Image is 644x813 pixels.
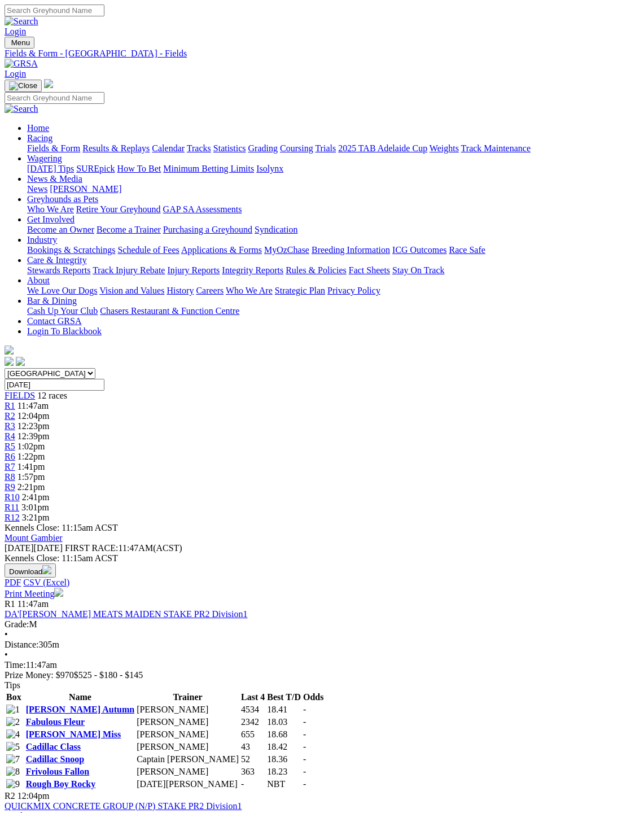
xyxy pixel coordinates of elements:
[136,754,239,765] td: Captain [PERSON_NAME]
[26,729,121,739] a: [PERSON_NAME] Miss
[76,204,161,214] a: Retire Your Greyhound
[5,660,26,670] span: Time:
[5,619,29,629] span: Grade:
[5,630,8,639] span: •
[17,401,49,410] span: 11:47am
[5,462,15,471] a: R7
[27,235,57,244] a: Industry
[17,462,45,471] span: 1:41pm
[16,357,25,366] img: twitter.svg
[187,143,211,153] a: Tracks
[5,379,104,391] input: Select date
[23,578,69,587] a: CSV (Excel)
[5,482,15,492] span: R9
[5,599,15,609] span: R1
[27,286,97,295] a: We Love Our Dogs
[5,27,26,36] a: Login
[100,306,239,316] a: Chasers Restaurant & Function Centre
[5,421,15,431] span: R3
[27,174,82,183] a: News & Media
[27,296,77,305] a: Bar & Dining
[280,143,313,153] a: Coursing
[17,791,50,801] span: 12:04pm
[392,265,444,275] a: Stay On Track
[136,741,239,753] td: [PERSON_NAME]
[22,513,50,522] span: 3:21pm
[266,741,301,753] td: 18.42
[240,729,265,740] td: 655
[27,326,102,336] a: Login To Blackbook
[5,492,20,502] a: R10
[5,801,242,811] a: QUICKMIX CONCRETE GROUP (N/P) STAKE PR2 Division1
[27,286,639,296] div: About
[266,704,301,715] td: 18.41
[6,717,20,727] img: 2
[5,357,14,366] img: facebook.svg
[5,49,639,59] a: Fields & Form - [GEOGRAPHIC_DATA] - Fields
[17,442,45,451] span: 1:02pm
[6,742,20,752] img: 5
[430,143,459,153] a: Weights
[5,37,34,49] button: Toggle navigation
[303,767,306,776] span: -
[240,779,265,790] td: -
[240,716,265,728] td: 2342
[136,766,239,777] td: [PERSON_NAME]
[5,670,639,680] div: Prize Money: $970
[213,143,246,153] a: Statistics
[240,741,265,753] td: 43
[5,523,118,532] span: Kennels Close: 11:15am ACST
[136,716,239,728] td: [PERSON_NAME]
[6,692,21,702] span: Box
[163,225,252,234] a: Purchasing a Greyhound
[27,133,52,143] a: Racing
[5,640,38,649] span: Distance:
[266,754,301,765] td: 18.36
[42,565,51,574] img: download.svg
[17,472,45,482] span: 1:57pm
[5,431,15,441] a: R4
[240,766,265,777] td: 363
[266,716,301,728] td: 18.03
[26,767,89,776] a: Frivolous Fallon
[5,442,15,451] a: R5
[5,59,38,69] img: GRSA
[226,286,273,295] a: Who We Are
[5,16,38,27] img: Search
[349,265,390,275] a: Fact Sheets
[5,513,20,522] a: R12
[27,204,639,215] div: Greyhounds as Pets
[65,543,182,553] span: 11:47AM(ACST)
[27,184,639,194] div: News & Media
[17,599,49,609] span: 11:47am
[93,265,165,275] a: Track Injury Rebate
[5,578,639,588] div: Download
[26,754,85,764] a: Cadillac Snoop
[5,660,639,670] div: 11:47am
[27,245,639,255] div: Industry
[163,164,254,173] a: Minimum Betting Limits
[97,225,161,234] a: Become a Trainer
[5,346,14,355] img: logo-grsa-white.png
[5,5,104,16] input: Search
[449,245,485,255] a: Race Safe
[27,265,90,275] a: Stewards Reports
[266,779,301,790] td: NBT
[27,245,115,255] a: Bookings & Scratchings
[27,143,639,154] div: Racing
[27,306,639,316] div: Bar & Dining
[5,472,15,482] a: R8
[167,286,194,295] a: History
[5,69,26,78] a: Login
[17,411,50,421] span: 12:04pm
[17,431,50,441] span: 12:39pm
[264,245,309,255] a: MyOzChase
[5,80,42,92] button: Toggle navigation
[136,729,239,740] td: [PERSON_NAME]
[26,705,134,714] a: [PERSON_NAME] Autumn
